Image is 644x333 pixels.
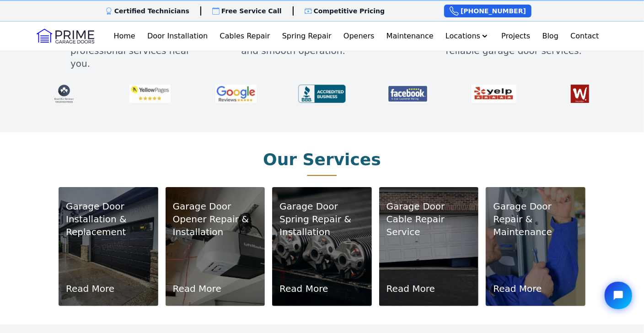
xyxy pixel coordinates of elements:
a: Find me on WhatsYourHours.com [553,81,607,107]
p: Cable Repair Service [386,213,472,238]
p: Garage Door [279,200,365,213]
a: Garage Door Opener Repair & Installation [173,200,258,238]
img: BBB-review [295,81,349,107]
p: Opener Repair & Installation [173,213,258,238]
img: Garage door opener repair service [166,187,265,306]
p: Garage Door [173,200,258,213]
a: Read More [66,282,114,295]
a: Cables Repair [216,27,274,45]
img: garage door installation company calgary [59,187,158,306]
a: Read More [493,282,542,295]
p: Competitive Pricing [314,6,385,16]
img: wyh-member-badge.jpg [553,81,607,107]
a: Read More [386,282,435,295]
p: Garage Door [493,200,578,213]
img: TrustedPros [37,81,91,107]
p: Installation & Replacement [66,213,151,238]
a: Openers [340,27,378,45]
img: yelp-review [467,81,521,107]
img: Best garage door cable repair services [379,187,479,306]
img: yellow-page-review [123,81,177,107]
a: Blog [539,27,562,45]
a: Contact [567,27,602,45]
a: Garage Door Spring Repair & Installation [279,200,365,238]
a: Spring Repair [279,27,335,45]
p: Certified Technicians [114,6,189,16]
img: Garage door spring repair [272,187,372,306]
a: Door Installation [144,27,211,45]
iframe: Tidio Chat [519,274,640,317]
p: Repair & Maintenance [493,213,578,238]
p: Garage Door [386,200,472,213]
p: Free Service Call [221,6,282,16]
img: Logo [37,29,94,43]
button: Locations [442,27,493,45]
a: Garage Door Installation & Replacement [66,200,151,238]
img: google-review [209,81,263,107]
a: Read More [173,282,221,295]
a: Home [110,27,139,45]
a: Garage Door Cable Repair Service [386,200,472,238]
a: Projects [498,27,534,45]
p: Spring Repair & Installation [279,213,365,238]
a: Maintenance [383,27,437,45]
a: Read More [279,282,328,295]
h2: Our Services [263,150,381,169]
img: FB-review [381,81,435,107]
a: Garage Door Repair & Maintenance [493,200,578,238]
p: Garage Door [66,200,151,213]
a: [PHONE_NUMBER] [444,5,531,17]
